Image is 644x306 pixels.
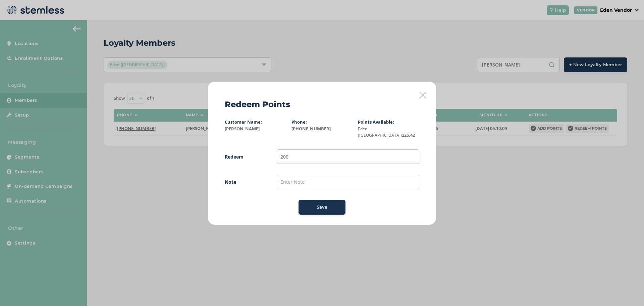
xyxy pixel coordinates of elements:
iframe: Chat Widget [610,274,644,306]
label: 225.42 [358,126,419,139]
label: Redeem [225,153,263,160]
h2: Redeem Points [225,98,290,111]
label: Note [225,178,263,185]
input: Enter Note [277,175,419,189]
label: [PERSON_NAME] [225,126,286,132]
label: [PHONE_NUMBER] [291,126,353,132]
small: Eden ([GEOGRAPHIC_DATA]) [358,126,402,138]
span: Save [317,204,327,211]
button: Save [299,200,345,215]
label: Customer Name: [225,119,262,125]
input: Enter Points to Redeem [277,149,419,164]
label: Phone: [291,119,307,125]
label: Points Available: [358,119,394,125]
